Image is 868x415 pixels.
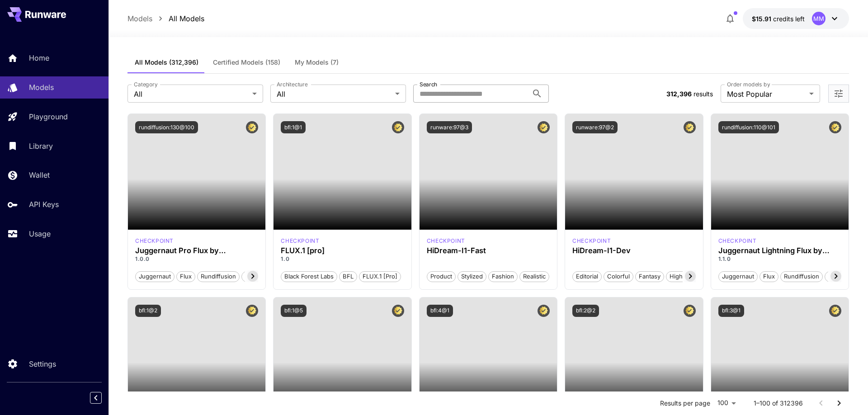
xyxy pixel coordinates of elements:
div: FLUX.1 D [135,237,174,245]
button: runware:97@3 [427,121,472,133]
button: Certified Model – Vetted for best performance and includes a commercial license. [538,121,550,133]
span: Realistic [520,272,549,281]
span: pro [242,272,258,281]
div: HiDream Dev [572,237,611,245]
label: Architecture [277,80,307,88]
div: FLUX.1 D [718,237,757,245]
span: Black Forest Labs [281,272,337,281]
button: rundiffusion:110@101 [718,121,779,133]
button: runware:97@2 [572,121,618,133]
p: Library [29,141,53,151]
label: Order models by [727,80,770,88]
button: bfl:4@1 [427,305,453,317]
h3: FLUX.1 [pro] [281,246,404,255]
button: Realistic [519,270,549,282]
button: Go to next page [830,394,848,412]
p: Usage [29,228,51,239]
span: $15.91 [752,15,773,23]
button: Certified Model – Vetted for best performance and includes a commercial license. [246,121,258,133]
label: Search [420,80,437,88]
button: Product [427,270,456,282]
button: rundiffusion [780,270,823,282]
span: juggernaut [719,272,757,281]
button: Certified Model – Vetted for best performance and includes a commercial license. [829,305,841,317]
p: 1–100 of 312396 [754,399,803,408]
span: Most Popular [727,89,806,99]
button: Fashion [488,270,518,282]
span: All [134,89,249,99]
span: High Detail [666,272,703,281]
div: 100 [714,396,739,410]
span: results [693,90,713,98]
p: checkpoint [572,237,611,245]
span: flux [760,272,778,281]
button: Editorial [572,270,602,282]
div: HiDream Fast [427,237,465,245]
span: schnell [825,272,852,281]
h3: Juggernaut Pro Flux by RunDiffusion [135,246,258,255]
button: Fantasy [635,270,664,282]
a: Models [127,13,152,24]
div: $15.911 [752,14,805,24]
div: Collapse sidebar [97,390,108,406]
p: 1.0.0 [135,255,258,263]
p: checkpoint [718,237,757,245]
button: bfl:1@2 [135,305,161,317]
span: rundiffusion [781,272,822,281]
button: Certified Model – Vetted for best performance and includes a commercial license. [684,305,696,317]
button: Black Forest Labs [281,270,337,282]
p: Settings [29,358,56,369]
button: Certified Model – Vetted for best performance and includes a commercial license. [684,121,696,133]
p: checkpoint [281,237,319,245]
button: High Detail [666,270,703,282]
span: All [277,89,392,99]
button: juggernaut [135,270,175,282]
button: bfl:3@1 [718,305,744,317]
span: 312,396 [666,90,692,98]
button: Collapse sidebar [90,392,102,404]
label: Category [134,80,158,88]
button: rundiffusion:130@100 [135,121,198,133]
span: Fashion [489,272,517,281]
span: Certified Models (158) [213,58,280,66]
button: Certified Model – Vetted for best performance and includes a commercial license. [829,121,841,133]
p: checkpoint [427,237,465,245]
span: rundiffusion [198,272,239,281]
h3: HiDream-I1-Dev [572,246,695,255]
span: Fantasy [636,272,664,281]
a: All Models [169,13,204,24]
button: Open more filters [833,88,844,99]
span: juggernaut [136,272,174,281]
button: pro [241,270,258,282]
button: bfl:1@5 [281,305,307,317]
p: Wallet [29,170,50,180]
p: checkpoint [135,237,174,245]
div: MM [812,12,826,25]
span: All Models (312,396) [135,58,198,66]
h3: HiDream-I1-Fast [427,246,550,255]
h3: Juggernaut Lightning Flux by RunDiffusion [718,246,841,255]
span: flux [177,272,195,281]
span: credits left [773,15,805,23]
button: juggernaut [718,270,758,282]
button: Colorful [604,270,633,282]
nav: breadcrumb [127,13,204,24]
button: bfl:2@2 [572,305,599,317]
button: FLUX.1 [pro] [359,270,401,282]
button: flux [759,270,778,282]
button: Stylized [458,270,486,282]
button: Certified Model – Vetted for best performance and includes a commercial license. [392,305,404,317]
span: Colorful [604,272,633,281]
p: API Keys [29,199,59,210]
span: My Models (7) [295,58,339,66]
button: Certified Model – Vetted for best performance and includes a commercial license. [246,305,258,317]
button: Certified Model – Vetted for best performance and includes a commercial license. [538,305,550,317]
button: flux [176,270,195,282]
button: bfl:1@1 [281,121,306,133]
